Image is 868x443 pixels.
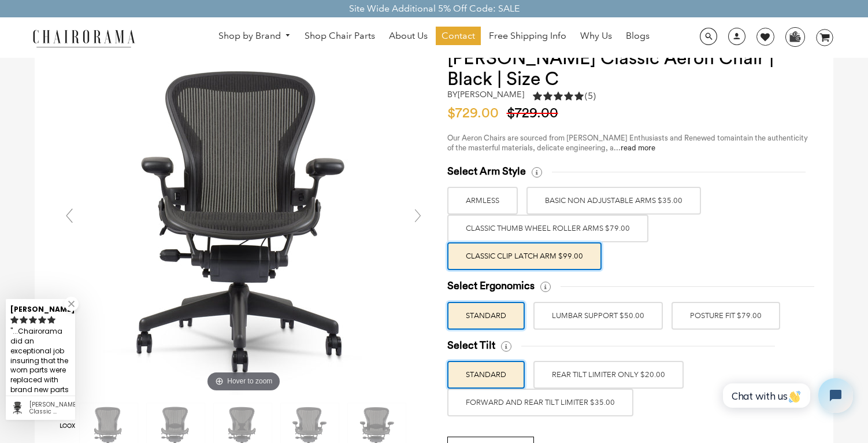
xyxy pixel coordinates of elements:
label: Classic Thumb Wheel Roller Arms $79.00 [447,215,648,242]
label: LUMBAR SUPPORT $50.00 [533,302,663,330]
span: Free Shipping Info [489,30,566,42]
svg: rating icon full [10,316,18,324]
a: read more [621,144,655,152]
a: Shop by Brand [213,27,297,45]
a: Hover to zoom [71,215,417,226]
svg: rating icon full [20,316,28,324]
span: Select Tilt [447,339,495,352]
svg: rating icon full [38,316,46,324]
label: FORWARD AND REAR TILT LIMITER $35.00 [447,389,633,416]
img: WhatsApp_Image_2024-07-12_at_16.23.01.webp [786,28,804,45]
a: [PERSON_NAME] [458,89,524,99]
span: $729.00 [447,106,505,120]
h2: by [447,90,524,99]
label: REAR TILT LIMITER ONLY $20.00 [533,361,684,389]
span: $729.00 [507,106,564,120]
div: Herman Miller Classic Aeron Chair | Black | Size C [29,401,71,415]
label: ARMLESS [447,187,518,215]
a: Blogs [620,27,655,45]
label: POSTURE FIT $79.00 [672,302,780,330]
label: STANDARD [447,302,525,330]
a: Free Shipping Info [483,27,572,45]
span: Shop Chair Parts [305,30,375,42]
a: Why Us [574,27,618,45]
span: Our Aeron Chairs are sourced from [PERSON_NAME] Enthusiasts and Renewed to [447,134,724,142]
svg: rating icon full [29,316,37,324]
img: chairorama [26,28,142,48]
a: Contact [436,27,481,45]
label: Classic Clip Latch Arm $99.00 [447,242,602,270]
a: Shop Chair Parts [299,27,381,45]
div: ...Chairorama did an exceptional job insuring that the worn parts were replaced with brand new pa... [10,326,71,416]
div: [PERSON_NAME] [10,300,71,315]
h1: [PERSON_NAME] Classic Aeron Chair | Black | Size C [447,48,810,90]
nav: DesktopNavigation [191,27,677,48]
span: Why Us [580,30,612,42]
span: Blogs [626,30,650,42]
span: Contact [442,30,475,42]
span: (5) [585,90,596,102]
span: Select Arm Style [447,165,526,178]
span: About Us [389,30,428,42]
svg: rating icon full [47,316,55,324]
a: About Us [383,27,433,45]
img: DSC_4288_346aa8c2-0484-4e9b-9687-0ae4c805b4fe_grande.jpg [71,48,417,395]
span: Select Ergonomics [447,279,535,293]
label: STANDARD [447,361,525,389]
a: 5.0 rating (5 votes) [533,90,596,105]
label: BASIC NON ADJUSTABLE ARMS $35.00 [526,187,701,215]
iframe: Tidio Chat [710,368,863,423]
div: 5.0 rating (5 votes) [533,90,596,102]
